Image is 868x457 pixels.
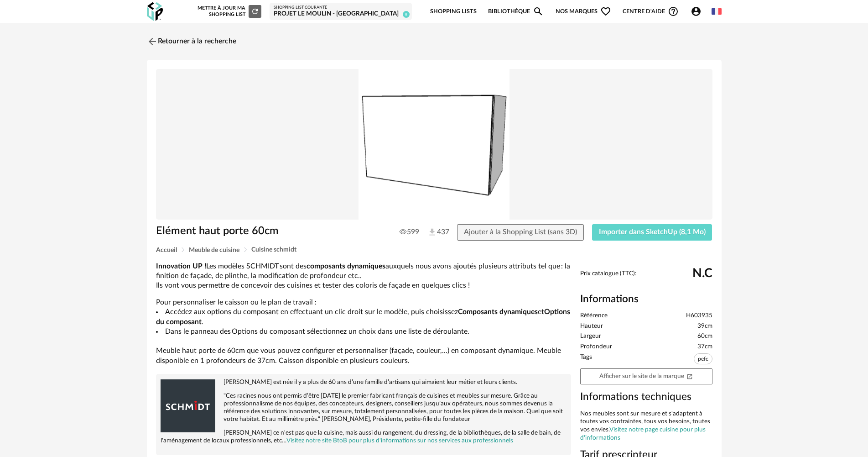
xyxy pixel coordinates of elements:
[161,392,567,423] p: "Ces racines nous ont permis d’être [DATE] le premier fabricant français de cuisines et meubles s...
[156,224,383,238] h1: Elément haut porte 60cm
[189,247,239,253] span: Meuble de cuisine
[156,262,571,366] div: Pour personnaliser le caisson ou le plan de travail : Meuble haut porte de 60cm que vous pouvez c...
[427,227,437,237] img: Téléchargements
[599,228,706,236] span: Importer dans SketchUp (8,1 Mo)
[147,2,163,21] img: OXP
[712,6,722,16] img: fr
[196,5,261,18] div: Mettre à jour ma Shopping List
[274,10,408,18] div: Projet Le Moulin - [GEOGRAPHIC_DATA]
[427,227,440,237] span: 437
[697,322,712,331] span: 39cm
[580,343,612,351] span: Profondeur
[580,270,712,287] div: Prix catalogue (TTC):
[668,6,679,17] span: Help Circle Outline icon
[161,429,567,445] p: [PERSON_NAME] ce n'est pas que la cuisine, mais aussi du rangement, du dressing, de la bibliothèq...
[691,6,706,17] span: Account Circle icon
[403,11,410,18] span: 8
[156,307,571,327] li: Accédez aux options du composant en effectuant un clic droit sur le modèle, puis choisissez et .
[592,224,712,241] button: Importer dans SketchUp (8,1 Mo)
[286,437,513,444] a: Visitez notre site BtoB pour plus d'informations sur nos services aux professionnels
[430,1,477,22] a: Shopping Lists
[580,312,608,320] span: Référence
[156,308,571,325] b: Options du composant
[156,69,712,220] img: Product pack shot
[697,332,712,341] span: 60cm
[147,36,158,47] img: svg+xml;base64,PHN2ZyB3aWR0aD0iMjQiIGhlaWdodD0iMjQiIHZpZXdCb3g9IjAgMCAyNCAyNCIgZmlsbD0ibm9uZSIgeG...
[156,262,571,291] p: Les modèles SCHMIDT sont des auxquels nous avons ajoutés plusieurs attributs tel que : la finitio...
[580,368,712,384] a: Afficher sur le site de la marqueOpen In New icon
[686,373,693,379] span: Open In New icon
[464,228,577,236] span: Ajouter à la Shopping List (sans 3D)
[307,263,385,270] b: composants dynamiques
[251,9,259,14] span: Refresh icon
[580,322,603,331] span: Hauteur
[533,6,544,17] span: Magnify icon
[580,390,712,404] h3: Informations techniques
[156,247,177,253] span: Accueil
[156,247,712,253] div: Breadcrumb
[274,5,408,18] a: Shopping List courante Projet Le Moulin - [GEOGRAPHIC_DATA] 8
[556,1,611,22] span: Nos marques
[686,312,712,320] span: H603935
[458,308,538,315] b: Composants dynamiques
[147,32,236,52] a: Retourner à la recherche
[156,263,206,270] b: Innovation UP !
[251,247,296,253] span: Cuisine schmidt
[457,224,584,241] button: Ajouter à la Shopping List (sans 3D)
[161,378,567,386] p: [PERSON_NAME] est née il y a plus de 60 ans d’une famille d’artisans qui aimaient leur métier et ...
[691,6,702,17] span: Account Circle icon
[694,353,712,364] span: pefc
[580,332,601,341] span: Largeur
[600,6,611,17] span: Heart Outline icon
[580,410,712,442] div: Nos meubles sont sur mesure et s'adaptent à toutes vos contraintes, tous vos besoins, toutes vos ...
[623,6,679,17] span: Centre d'aideHelp Circle Outline icon
[161,378,215,433] img: brand logo
[400,227,419,236] span: 599
[692,270,712,277] span: N.C
[274,5,408,11] div: Shopping List courante
[580,426,706,441] a: Visitez notre page cuisine pour plus d'informations
[697,343,712,351] span: 37cm
[580,293,712,306] h2: Informations
[156,327,571,336] li: Dans le panneau des Options du composant sélectionnez un choix dans une liste de déroulante.
[580,353,592,367] span: Tags
[488,1,544,22] a: BibliothèqueMagnify icon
